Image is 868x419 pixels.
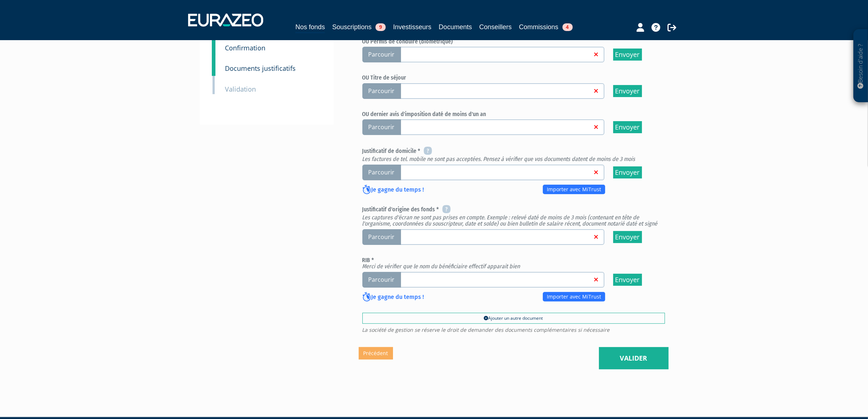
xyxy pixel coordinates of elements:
[332,22,386,32] a: Souscriptions9
[362,155,635,162] em: Les factures de tel. mobile ne sont pas acceptées. Pensez à vérifier que vos documents datent de ...
[479,22,512,32] a: Conseillers
[212,53,215,76] a: 8
[362,185,424,195] p: Je gagne du temps !
[613,85,642,97] input: Envoyer
[519,22,573,32] a: Commissions4
[362,119,401,135] span: Parcourir
[362,214,658,227] em: Les captures d'écran ne sont pas prises en compte. Exemple : relevé daté de moins de 3 mois (cont...
[362,205,665,227] h6: Justificatif d'origine des fonds *
[613,49,642,61] input: Envoyer
[857,33,865,99] p: Besoin d'aide ?
[613,166,642,178] input: Envoyer
[362,327,665,332] span: La société de gestion se réserve le droit de demander des documents complémentaires si nécessaire
[359,347,393,360] a: Précédent
[362,165,401,180] span: Parcourir
[362,257,665,270] h6: RIB *
[613,274,642,286] input: Envoyer
[188,14,263,27] img: 1732889491-logotype_eurazeo_blanc_rvb.png
[362,74,665,81] h6: OU Titre de séjour
[295,22,325,33] a: Nos fonds
[362,293,424,302] p: Je gagne du temps !
[393,22,431,32] a: Investisseurs
[362,313,665,324] a: Ajouter un autre document
[362,38,665,45] h6: OU Permis de conduire (biométrique)
[439,22,472,32] a: Documents
[225,85,256,93] small: Validation
[362,83,401,99] span: Parcourir
[212,33,215,55] a: 7
[362,229,401,245] span: Parcourir
[362,272,401,288] span: Parcourir
[362,147,665,162] h6: Justificatif de domicile *
[543,292,605,301] a: Importer avec MiTrust
[599,347,669,370] a: Valider
[225,64,296,73] small: Documents justificatifs
[362,111,665,118] h6: OU dernier avis d'imposition daté de moins d'un an
[543,185,605,194] a: Importer avec MiTrust
[362,47,401,62] span: Parcourir
[362,263,520,270] em: Merci de vérifier que le nom du bénéficiaire effectif apparait bien
[563,23,573,31] span: 4
[375,23,386,31] span: 9
[613,231,642,243] input: Envoyer
[225,43,266,52] small: Confirmation
[613,121,642,133] input: Envoyer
